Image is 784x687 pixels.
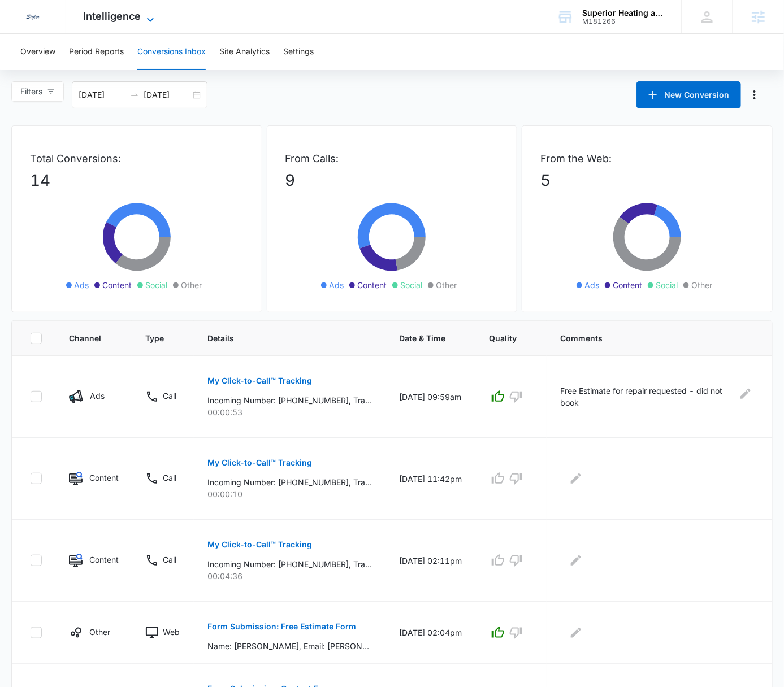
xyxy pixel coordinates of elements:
td: [DATE] 09:59am [385,356,475,438]
div: Domain Overview [43,67,101,74]
p: Web [163,626,180,638]
p: Incoming Number: [PHONE_NUMBER], Tracking Number: [PHONE_NUMBER], Ring To: [PHONE_NUMBER], Caller... [207,476,372,488]
button: Edit Comments [737,385,754,403]
button: Site Analytics [219,34,270,70]
img: Sigler Corporate [23,7,43,27]
button: New Conversion [636,81,741,108]
span: Other [181,279,202,291]
button: Settings [283,34,314,70]
span: Filters [20,85,42,98]
button: My Click-to-Call™ Tracking [207,367,312,394]
p: Incoming Number: [PHONE_NUMBER], Tracking Number: [PHONE_NUMBER], Ring To: [PHONE_NUMBER], Caller... [207,558,372,570]
button: Manage Numbers [746,86,764,104]
div: Keywords by Traffic [125,67,190,74]
img: tab_domain_overview_orange.svg [31,66,40,75]
button: Form Submission: Free Estimate Form [207,613,356,640]
p: 00:04:36 [207,570,372,582]
p: My Click-to-Call™ Tracking [207,459,312,467]
span: Social [656,279,678,291]
button: Filters [11,81,64,102]
span: Other [691,279,712,291]
p: 00:00:53 [207,406,372,418]
span: Type [145,332,164,344]
div: v 4.0.25 [32,18,55,27]
div: account id [582,18,665,25]
img: tab_keywords_by_traffic_grey.svg [112,66,122,75]
p: Free Estimate for repair requested - did not book [560,385,730,408]
button: My Click-to-Call™ Tracking [207,531,312,558]
p: Name: [PERSON_NAME], Email: [PERSON_NAME][EMAIL_ADDRESS][DOMAIN_NAME], Phone: [PHONE_NUMBER], Wha... [207,640,372,652]
p: Incoming Number: [PHONE_NUMBER], Tracking Number: [PHONE_NUMBER], Ring To: [PHONE_NUMBER], Caller... [207,394,372,406]
span: Ads [584,279,599,291]
td: [DATE] 11:42pm [385,438,475,520]
p: Content [89,554,118,566]
button: Edit Comments [567,469,585,488]
span: Content [357,279,387,291]
p: From the Web: [540,151,754,166]
img: website_grey.svg [18,29,27,38]
p: Call [163,472,176,484]
span: Ads [74,279,89,291]
span: Other [436,279,457,291]
p: Other [89,626,110,638]
button: My Click-to-Call™ Tracking [207,449,312,476]
input: Start date [79,89,125,101]
img: logo_orange.svg [18,18,27,27]
span: swap-right [130,90,139,99]
button: Edit Comments [567,624,585,642]
span: Quality [489,332,517,344]
p: 14 [30,168,244,192]
span: Channel [69,332,102,344]
span: Content [102,279,132,291]
div: Domain: [DOMAIN_NAME] [29,29,124,38]
span: Social [145,279,167,291]
p: 00:00:10 [207,488,372,500]
div: account name [582,8,665,18]
span: Ads [329,279,344,291]
p: Content [89,472,118,484]
p: My Click-to-Call™ Tracking [207,377,312,385]
p: Form Submission: Free Estimate Form [207,623,356,631]
p: My Click-to-Call™ Tracking [207,541,312,549]
p: Call [163,390,176,402]
span: Content [613,279,642,291]
span: Date & Time [399,332,445,344]
span: Details [207,332,356,344]
p: Total Conversions: [30,151,244,166]
p: 5 [540,168,754,192]
span: Social [400,279,422,291]
button: Period Reports [69,34,124,70]
span: Intelligence [83,10,141,22]
span: Comments [560,332,738,344]
p: Call [163,554,176,566]
input: End date [144,89,190,101]
button: Conversions Inbox [137,34,206,70]
p: 9 [285,168,499,192]
span: to [130,90,139,99]
td: [DATE] 02:11pm [385,520,475,602]
p: From Calls: [285,151,499,166]
button: Overview [20,34,55,70]
p: Ads [90,390,105,402]
button: Edit Comments [567,551,585,569]
td: [DATE] 02:04pm [385,602,475,664]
